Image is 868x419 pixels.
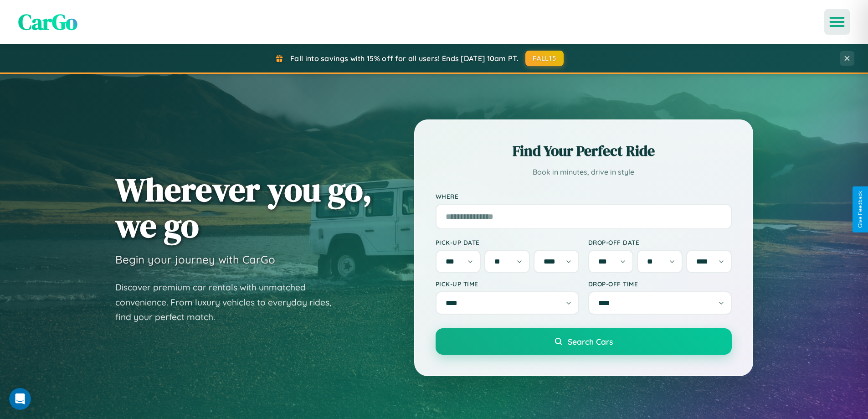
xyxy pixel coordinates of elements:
[18,7,77,37] span: CarGo
[436,192,732,200] label: Where
[436,328,732,355] button: Search Cars
[115,280,343,325] p: Discover premium car rentals with unmatched convenience. From luxury vehicles to everyday rides, ...
[290,54,519,63] span: Fall into savings with 15% off for all users! Ends [DATE] 10am PT.
[115,253,275,266] h3: Begin your journey with CarGo
[568,336,613,347] span: Search Cars
[9,388,31,410] iframe: Intercom live chat
[436,141,732,161] h2: Find Your Perfect Ride
[525,51,564,66] button: FALL15
[436,280,579,288] label: Pick-up Time
[857,191,863,228] div: Give Feedback
[824,9,850,35] button: Open menu
[436,166,732,179] p: Book in minutes, drive in style
[436,238,579,246] label: Pick-up Date
[588,280,732,288] label: Drop-off Time
[115,171,372,243] h1: Wherever you go, we go
[588,238,732,246] label: Drop-off Date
